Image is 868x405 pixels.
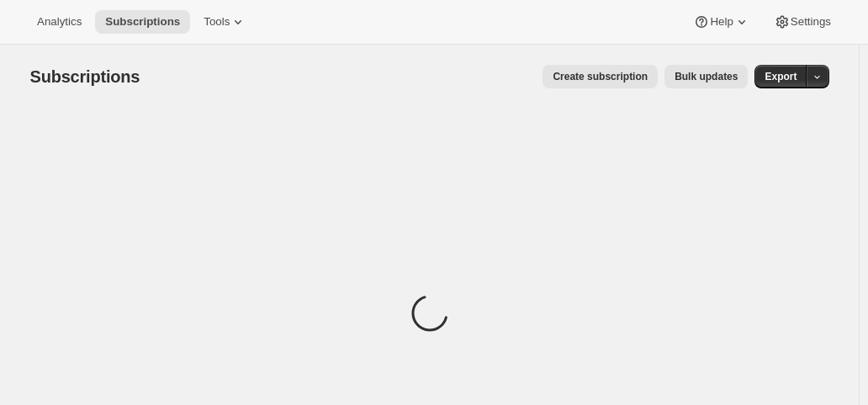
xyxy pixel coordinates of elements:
[764,10,841,34] button: Settings
[542,65,658,88] button: Create subscription
[754,65,807,88] button: Export
[710,15,733,29] span: Help
[105,15,180,29] span: Subscriptions
[765,70,797,83] span: Export
[553,70,648,83] span: Create subscription
[675,70,738,83] span: Bulk updates
[30,67,140,86] span: Subscriptions
[95,10,190,34] button: Subscriptions
[683,10,759,34] button: Help
[791,15,831,29] span: Settings
[37,15,82,29] span: Analytics
[204,15,230,29] span: Tools
[664,65,748,88] button: Bulk updates
[193,10,257,34] button: Tools
[27,10,92,34] button: Analytics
